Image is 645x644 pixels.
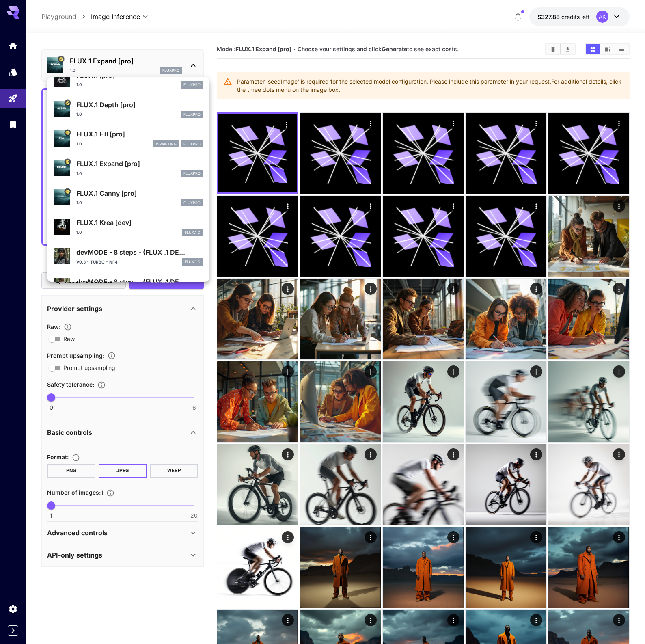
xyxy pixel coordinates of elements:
p: 1.0 [76,111,82,117]
p: FLUX.1 Canny [pro] [76,188,203,198]
p: fluxpro [183,112,201,117]
div: Certified Model – Vetted for best performance and includes a commercial license.FLUX.1 Expand [pr... [54,156,203,180]
div: FLUX.1 [pro]1.0fluxpro [54,67,203,92]
p: fluxpro [183,200,201,206]
p: fluxpro [183,82,201,88]
p: v0.3 - Turbo - NF4 [76,259,118,265]
button: Certified Model – Vetted for best performance and includes a commercial license. [64,159,71,165]
div: devMODE - 8 steps - (FLUX .1 DE...v0.3 - Turbo - NF4FLUX.1 D [54,244,203,269]
p: 1.0 [76,171,82,177]
div: Certified Model – Vetted for best performance and includes a commercial license.FLUX.1 Depth [pro... [54,97,203,121]
p: fluxpro [183,141,201,147]
p: devMODE - 8 steps - (FLUX .1 DE... [76,247,203,257]
p: 1.0 [76,82,82,88]
button: Certified Model – Vetted for best performance and includes a commercial license. [64,99,71,106]
p: FLUX.1 Krea [dev] [76,218,203,227]
p: FLUX.1 Fill [pro] [76,129,203,139]
p: FLUX.1 D [185,230,201,236]
p: 1.0 [76,141,82,147]
div: Certified Model – Vetted for best performance and includes a commercial license.FLUX.1 Fill [pro]... [54,126,203,151]
p: FLUX.1 Expand [pro] [76,159,203,169]
p: devMODE - 8 steps - (FLUX .1 DE... [76,277,203,287]
p: FLUX.1 Depth [pro] [76,100,203,110]
p: fluxpro [183,171,201,176]
p: 1.0 [76,200,82,206]
div: Certified Model – Vetted for best performance and includes a commercial license.FLUX.1 Canny [pro... [54,185,203,210]
div: devMODE - 8 steps - (FLUX .1 DE... [54,274,203,298]
div: FLUX.1 Krea [dev]1.0FLUX.1 D [54,214,203,239]
p: inpainting [156,141,177,147]
button: Certified Model – Vetted for best performance and includes a commercial license. [64,188,71,194]
p: 1.0 [76,229,82,236]
button: Certified Model – Vetted for best performance and includes a commercial license. [64,129,71,136]
p: FLUX.1 D [185,259,201,265]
